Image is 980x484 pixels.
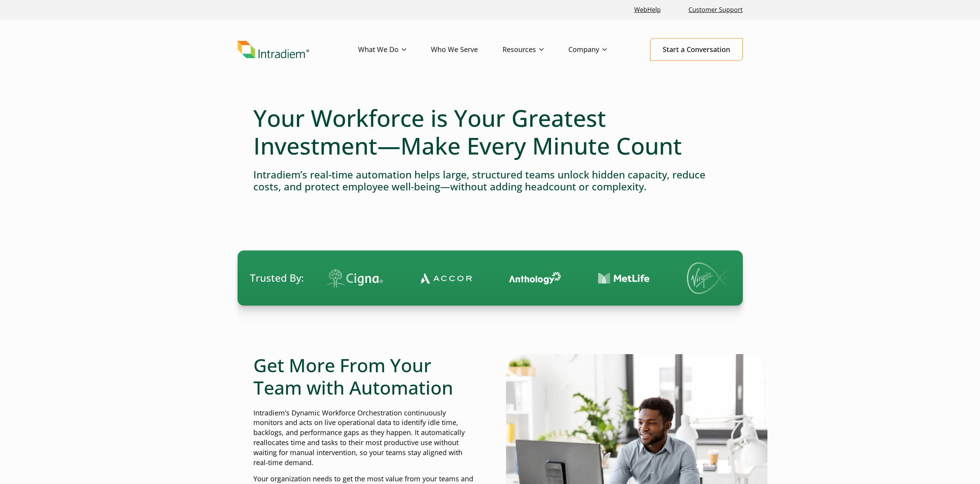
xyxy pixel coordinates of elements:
[253,408,474,468] p: Intradiem’s Dynamic Workforce Orchestration continuously monitors and acts on live operational da...
[253,104,727,160] h1: Your Workforce is Your Greatest Investment—Make Every Minute Count
[585,272,637,284] img: Contact Center Automation MetLife Logo
[503,39,568,61] a: Resources
[650,38,743,61] a: Start a Conversation
[407,272,459,284] img: Contact Center Automation Accor Logo
[238,41,309,59] img: Intradiem
[673,262,727,294] img: Virgin Media logo.
[253,354,474,398] h2: Get More From Your Team with Automation
[568,39,632,61] a: Company
[685,2,746,18] a: Customer Support
[631,2,664,18] a: Link opens in a new window
[238,41,358,59] a: Link to homepage of Intradiem
[253,169,727,193] h4: Intradiem’s real-time automation helps large, structured teams unlock hidden capacity, reduce cos...
[250,271,304,285] span: Trusted By:
[431,39,503,61] a: Who We Serve
[358,39,431,61] a: What We Do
